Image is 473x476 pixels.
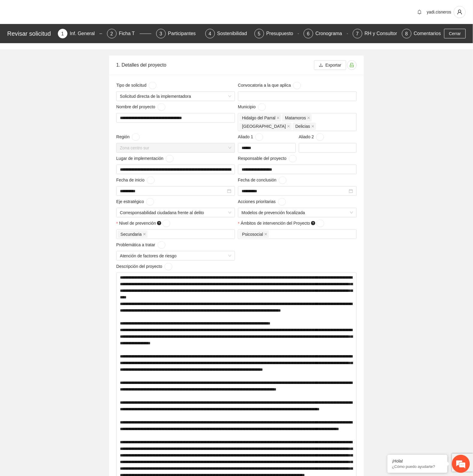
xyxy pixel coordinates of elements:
[116,198,154,205] span: Eje estratégico
[116,133,140,141] span: Región
[120,251,231,260] span: Atención de factores de riesgo
[116,177,155,184] span: Fecha de inicio
[279,177,287,184] button: Fecha de conclusión
[316,133,324,141] button: Aliado 2
[241,220,324,227] span: Ámbitos de intervención del Proyecto
[414,29,441,38] div: Comentarios
[415,10,424,14] span: bell
[415,7,424,17] button: bell
[158,103,165,111] button: Nombre del proyecto
[299,133,324,141] span: Aliado 2
[238,177,287,184] span: Fecha de conclusión
[120,208,231,217] span: Corresponsabilidad ciudadana frente al delito
[238,133,263,141] span: Aliado 1
[242,123,286,130] span: [GEOGRAPHIC_DATA]
[282,114,312,121] span: Matamoros
[31,31,101,38] div: Chatee con nosotros ahora
[238,82,301,89] span: Convocatoria a la que aplica
[110,31,113,36] span: 2
[120,92,231,101] span: Solicitud directa de la implementadora
[107,29,151,38] div: 2Ficha T
[209,31,211,36] span: 4
[238,198,286,205] span: Acciones prioritarias
[454,9,466,15] span: user
[132,133,140,141] button: Región
[7,29,54,38] div: Revisar solicitud
[147,177,155,184] button: Fecha de inicio
[118,231,147,238] span: Secundaria
[116,263,172,270] span: Descripción del proyecto
[255,133,263,141] button: Aliado 1
[307,116,310,119] span: close
[119,29,140,38] div: Ficha T
[326,62,341,68] span: Exportar
[444,29,466,38] button: Cerrar
[278,198,286,205] button: Acciones prioritarias
[402,29,441,38] div: 8Comentarios
[217,29,252,38] div: Sostenibilidad
[116,155,174,162] span: Lugar de implementación
[258,103,266,111] button: Municipio
[162,220,170,227] button: Nivel de prevención question-circle
[242,115,275,121] span: Hidalgo del Parral
[98,3,113,17] div: Minimizar ventana de chat en vivo
[149,82,156,89] button: Tipo de solicitud
[254,29,299,38] div: 5Presupuesto
[347,63,356,67] span: unlock
[427,10,451,14] span: yadi.cisneros
[238,155,297,162] span: Responsable del proyecto
[143,233,146,236] span: close
[449,30,461,37] span: Cerrar
[319,63,323,68] span: download
[316,29,347,38] div: Cronograma
[239,123,292,130] span: Chihuahua
[392,465,443,469] p: ¿Cómo puedo ayudarte?
[238,103,266,111] span: Municipio
[35,80,83,141] span: Estamos en línea.
[159,31,162,36] span: 3
[307,31,310,36] span: 6
[120,143,231,152] span: Zona centro sur
[157,221,161,225] span: question-circle
[277,116,280,119] span: close
[165,263,172,270] button: Descripción del proyecto
[264,233,267,236] span: close
[314,60,346,70] button: downloadExportar
[296,123,310,130] span: Delicias
[347,60,357,70] button: unlock
[156,29,201,38] div: 3Participantes
[168,29,201,38] div: Participantes
[158,241,165,249] button: Problemática a tratar
[3,164,114,185] textarea: Escriba su mensaje y pulse “Intro”
[365,29,407,38] div: RH y Consultores
[120,231,142,238] span: Secundaria
[70,29,100,38] div: Inf. General
[242,231,263,238] span: Psicosocial
[285,115,306,121] span: Matamoros
[116,82,156,89] span: Tipo de solicitud
[119,220,170,227] span: Nivel de prevención
[311,221,315,225] span: question-circle
[116,56,314,73] div: 1. Detalles del proyecto
[287,125,290,128] span: close
[239,114,281,121] span: Hidalgo del Parral
[242,208,353,217] span: Modelos de prevención focalizada
[146,198,154,205] button: Eje estratégico
[116,241,165,249] span: Problemática a tratar
[289,155,297,162] button: Responsable del proyecto
[58,29,102,38] div: 1Inf. General
[353,29,397,38] div: 7RH y Consultores
[304,29,348,38] div: 6Cronograma
[317,220,324,227] button: Ámbitos de intervención del Proyecto question-circle
[166,155,174,162] button: Lugar de implementación
[356,31,359,36] span: 7
[293,123,316,130] span: Delicias
[61,31,64,36] span: 1
[311,125,314,128] span: close
[293,82,301,89] button: Convocatoria a la que aplica
[392,459,443,464] div: ¡Hola!
[116,103,165,111] span: Nombre del proyecto
[205,29,250,38] div: 4Sostenibilidad
[405,31,408,36] span: 8
[454,6,466,18] button: user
